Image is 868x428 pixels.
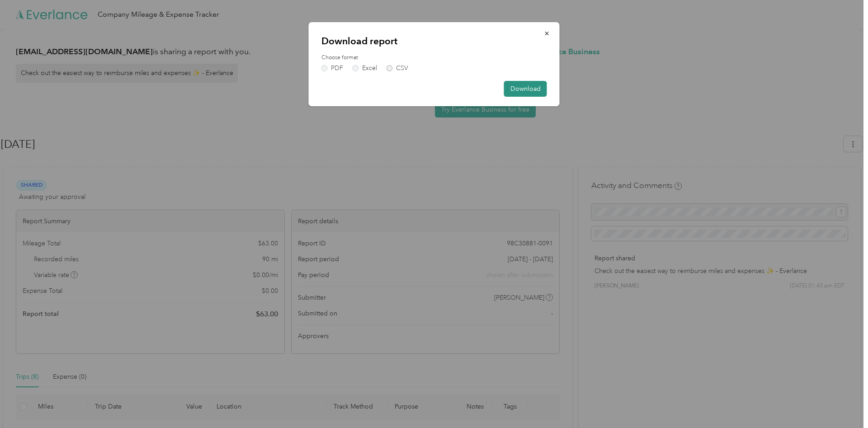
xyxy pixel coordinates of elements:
button: Download [504,81,547,97]
label: CSV [387,65,408,71]
label: Excel [353,65,377,71]
label: PDF [321,65,343,71]
p: Download report [321,35,547,47]
label: Choose format [321,54,547,62]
